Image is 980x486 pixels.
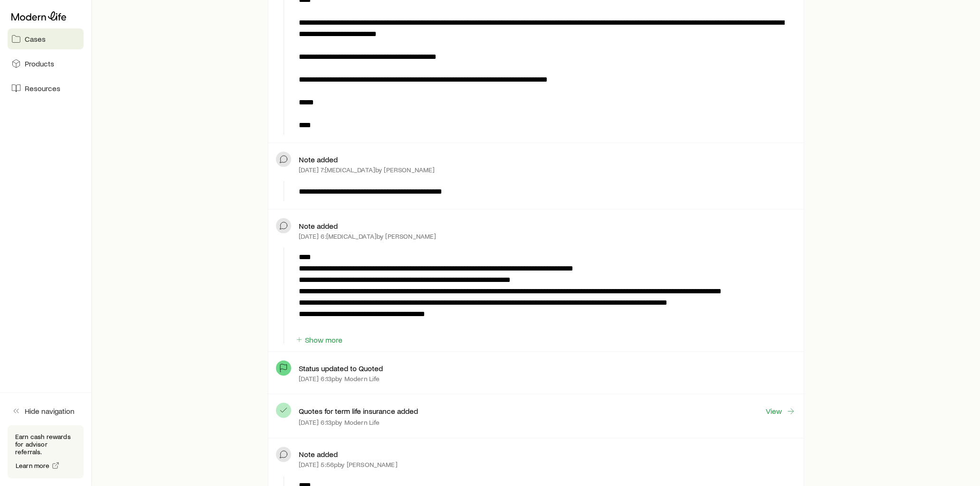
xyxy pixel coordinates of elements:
span: Resources [25,84,60,93]
p: [DATE] 5:56p by [PERSON_NAME] [299,461,397,469]
p: [DATE] 6:[MEDICAL_DATA] by [PERSON_NAME] [299,233,436,240]
button: Hide navigation [8,401,84,421]
span: Products [25,59,54,68]
p: Earn cash rewards for advisor referrals. [15,433,76,456]
a: View [766,406,796,417]
span: Hide navigation [25,406,75,416]
p: [DATE] 6:13p by Modern Life [299,419,380,427]
p: [DATE] 6:13p by Modern Life [299,375,380,383]
div: Earn cash rewards for advisor referrals.Learn more [8,425,84,478]
span: Learn more [16,462,50,469]
a: Cases [8,28,84,49]
p: [DATE] 7:[MEDICAL_DATA] by [PERSON_NAME] [299,166,435,174]
p: Note added [299,450,338,459]
p: Note added [299,221,338,231]
p: Status updated to Quoted [299,364,383,373]
a: Resources [8,78,84,99]
p: Note added [299,155,338,164]
a: Products [8,53,84,74]
span: Cases [25,34,46,44]
button: Show more [295,336,343,345]
p: Quotes for term life insurance added [299,407,418,416]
